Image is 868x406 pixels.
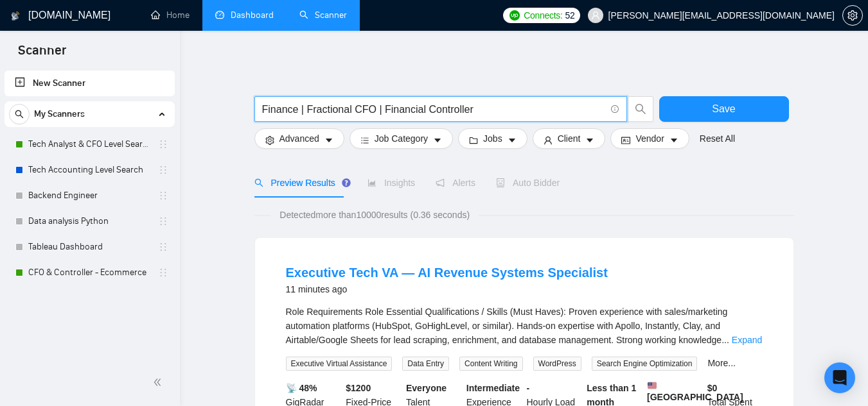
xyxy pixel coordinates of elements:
[648,381,657,390] img: 🇺🇸
[732,335,762,345] a: Expand
[368,178,376,187] span: area-chart
[406,383,447,393] b: Everyone
[544,135,553,145] span: user
[286,266,608,280] a: Executive Tech VA — AI Revenue Systems Specialist
[368,178,415,188] span: Insights
[158,190,168,201] span: holder
[533,357,581,371] span: WordPress
[496,178,560,188] span: Auto Bidder
[254,178,263,187] span: search
[28,234,150,260] a: Tableau Dashboard
[707,383,718,393] b: $ 0
[707,358,736,368] a: More...
[436,178,445,187] span: notification
[11,6,20,26] img: logo
[158,216,168,226] span: holder
[433,135,442,145] span: caret-down
[254,178,347,188] span: Preview Results
[28,157,150,183] a: Tech Accounting Level Search
[286,282,608,297] div: 11 minutes ago
[279,131,319,146] span: Advanced
[712,101,735,117] span: Save
[262,101,605,117] input: Search Freelance Jobs...
[4,71,175,96] li: New Scanner
[299,10,347,21] a: searchScanner
[286,383,317,393] b: 📡 48%
[842,5,863,26] button: setting
[659,96,789,122] button: Save
[700,131,735,146] a: Reset All
[341,177,352,189] div: Tooltip anchor
[9,104,30,124] button: search
[10,110,29,119] span: search
[469,135,478,145] span: folder
[28,260,150,285] a: CFO & Controller - Ecommerce
[375,131,428,146] span: Job Category
[610,128,689,149] button: idcardVendorcaret-down
[158,267,168,278] span: holder
[34,101,85,127] span: My Scanners
[565,8,575,22] span: 52
[496,178,505,187] span: robot
[286,305,763,347] div: Role Requirements Role Essential Qualifications / Skills (Must Haves): Proven experience with sal...
[524,8,562,22] span: Connects:
[254,128,344,149] button: settingAdvancedcaret-down
[402,357,449,371] span: Data Entry
[508,135,517,145] span: caret-down
[533,128,606,149] button: userClientcaret-down
[628,96,653,122] button: search
[591,11,600,20] span: user
[527,383,530,393] b: -
[458,128,527,149] button: folderJobscaret-down
[842,10,863,21] a: setting
[324,135,333,145] span: caret-down
[158,165,168,175] span: holder
[459,357,522,371] span: Content Writing
[8,41,76,68] span: Scanner
[158,139,168,149] span: holder
[824,362,855,393] div: Open Intercom Messenger
[360,135,369,145] span: bars
[28,183,150,208] a: Backend Engineer
[722,335,729,345] span: ...
[483,131,502,146] span: Jobs
[4,101,175,285] li: My Scanners
[346,383,371,393] b: $ 1200
[28,131,150,157] a: Tech Analyst & CFO Level Search
[611,105,619,114] span: info-circle
[647,381,743,402] b: [GEOGRAPHIC_DATA]
[153,376,166,389] span: double-left
[466,383,520,393] b: Intermediate
[669,135,678,145] span: caret-down
[151,10,190,21] a: homeHome
[265,135,274,145] span: setting
[843,10,862,21] span: setting
[621,135,630,145] span: idcard
[558,131,581,146] span: Client
[509,10,520,21] img: upwork-logo.png
[628,103,653,115] span: search
[635,131,664,146] span: Vendor
[215,10,274,21] a: dashboardDashboard
[592,357,698,371] span: Search Engine Optimization
[286,357,393,371] span: Executive Virtual Assistance
[158,242,168,252] span: holder
[15,71,164,96] a: New Scanner
[436,178,475,188] span: Alerts
[350,128,453,149] button: barsJob Categorycaret-down
[585,135,594,145] span: caret-down
[270,208,479,222] span: Detected more than 10000 results (0.36 seconds)
[28,208,150,234] a: Data analysis Python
